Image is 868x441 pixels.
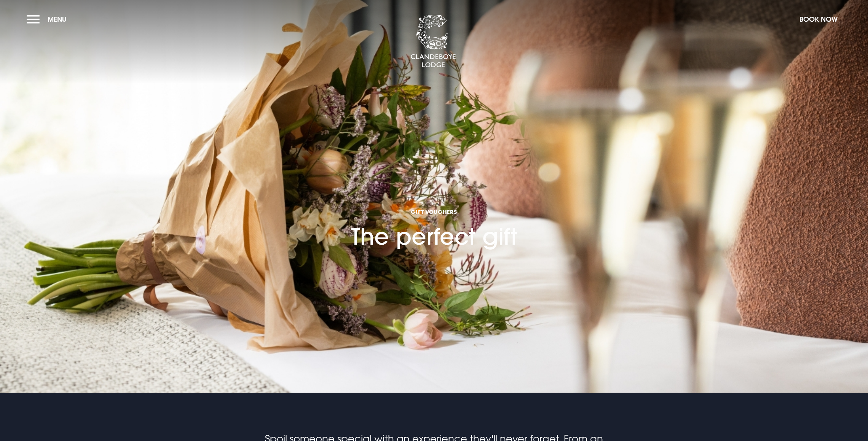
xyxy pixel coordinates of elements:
button: Menu [27,11,70,27]
h1: The perfect gift [351,208,517,250]
img: Clandeboye Lodge [410,15,456,68]
button: Book Now [796,11,841,27]
span: Menu [48,15,67,24]
span: GIFT VOUCHERS [351,208,517,215]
